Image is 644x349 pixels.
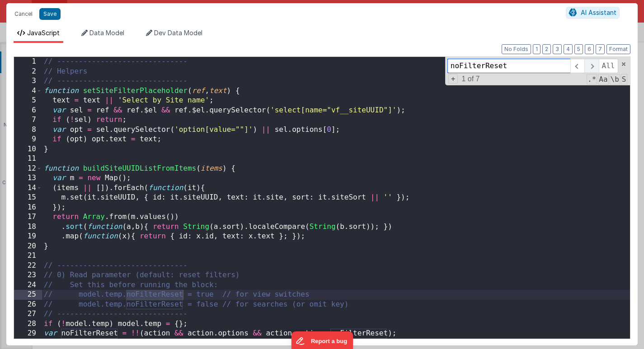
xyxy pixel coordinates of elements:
div: 19 [14,232,42,242]
span: 1 of 7 [458,75,483,83]
div: 29 [14,329,42,339]
span: Alt-Enter [599,59,618,73]
button: Save [39,8,61,20]
button: 7 [596,44,605,54]
div: 9 [14,135,42,144]
div: 16 [14,203,42,213]
span: AI Assistant [581,9,616,16]
button: 2 [542,44,551,54]
button: Cancel [10,8,37,20]
span: Whole Word Search [610,74,620,84]
div: 26 [14,300,42,310]
div: 1 [14,57,42,67]
div: 8 [14,125,42,135]
div: 14 [14,183,42,193]
div: 23 [14,270,42,280]
div: 7 [14,115,42,125]
span: Search In Selection [621,74,627,84]
span: JavaScript [27,29,60,37]
div: 22 [14,261,42,271]
div: 11 [14,154,42,164]
span: Dev Data Model [154,29,202,37]
button: 1 [533,44,541,54]
button: 3 [553,44,562,54]
button: 4 [564,44,573,54]
button: No Folds [502,44,531,54]
button: 5 [574,44,583,54]
div: 24 [14,280,42,290]
button: AI Assistant [566,7,620,19]
div: 12 [14,164,42,174]
span: Data Model [89,29,124,37]
span: CaseSensitive Search [598,74,608,84]
input: Search for [447,59,570,73]
div: 4 [14,86,42,96]
div: 15 [14,193,42,203]
div: 13 [14,173,42,183]
div: 30 [14,339,42,349]
div: 21 [14,251,42,261]
div: 18 [14,222,42,232]
button: Format [606,44,630,54]
button: 6 [585,44,594,54]
div: 20 [14,242,42,251]
div: 10 [14,144,42,154]
div: 17 [14,212,42,222]
span: RegExp Search [587,74,597,84]
span: Toggel Replace mode [448,74,458,84]
div: 6 [14,106,42,116]
div: 27 [14,309,42,319]
div: 25 [14,290,42,300]
div: 28 [14,319,42,329]
div: 2 [14,67,42,77]
div: 5 [14,96,42,106]
div: 3 [14,76,42,86]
